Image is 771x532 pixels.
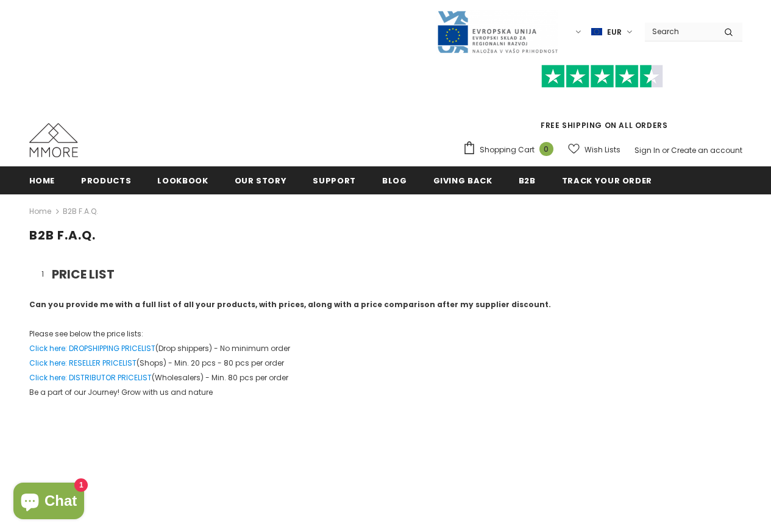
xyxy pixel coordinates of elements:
[562,175,652,186] span: Track your order
[29,227,96,244] span: B2B F.A.Q.
[662,145,669,155] span: or
[10,483,88,522] inbox-online-store-chat: Shopify online store chat
[436,10,558,54] img: Javni Razpis
[463,141,560,159] a: Shopping Cart 0
[63,204,98,219] span: B2B F.A.Q.
[41,267,742,282] h3: PRICE LIST
[29,327,742,400] p: Please see below the price lists: (Drop shippers) - No minimum order (Shops) - Min. 20 pcs - 80 p...
[463,88,742,119] iframe: Customer reviews powered by Trustpilot
[568,139,620,160] a: Wish Lists
[433,175,492,186] span: Giving back
[313,166,356,194] a: support
[433,166,492,194] a: Giving back
[29,299,551,310] strong: Can you provide me with a full list of all your products, with prices, along with a price compari...
[29,175,55,186] span: Home
[157,175,208,186] span: Lookbook
[29,204,51,219] a: Home
[29,343,155,353] a: Click here: DROPSHIPPING PRICELIST
[519,166,536,194] a: B2B
[584,144,620,156] span: Wish Lists
[480,144,535,156] span: Shopping Cart
[81,166,131,194] a: Products
[562,166,652,194] a: Track your order
[81,175,131,186] span: Products
[463,70,742,130] span: FREE SHIPPING ON ALL ORDERS
[235,166,287,194] a: Our Story
[29,123,78,157] img: MMORE Cases
[634,145,660,155] a: Sign In
[671,145,742,155] a: Create an account
[519,175,536,186] span: B2B
[539,142,553,156] span: 0
[157,166,208,194] a: Lookbook
[313,175,356,186] span: support
[29,166,55,194] a: Home
[436,26,558,37] a: Javni Razpis
[645,23,715,40] input: Search Site
[29,372,152,383] a: Click here: DISTRIBUTOR PRICELIST
[541,65,663,88] img: Trust Pilot Stars
[235,175,287,186] span: Our Story
[29,358,137,368] a: Click here: RESELLER PRICELIST
[607,26,622,38] span: EUR
[382,175,407,186] span: Blog
[382,166,407,194] a: Blog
